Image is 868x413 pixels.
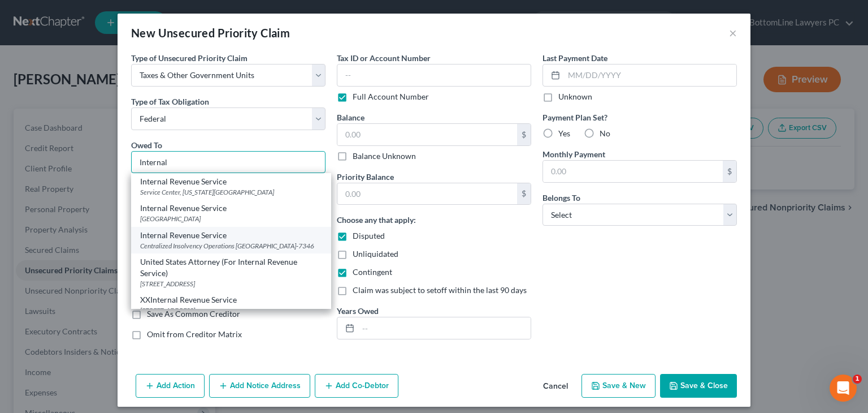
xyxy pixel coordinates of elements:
span: Unliquidated [353,249,398,259]
span: Type of Tax Obligation [131,97,209,106]
div: Internal Revenue Service [140,203,322,214]
button: Add Notice Address [209,374,310,398]
label: Choose any that apply: [337,214,416,226]
label: Last Payment Date [542,52,607,64]
span: Type of Unsecured Priority Claim [131,53,248,63]
input: 0.00 [337,124,517,145]
label: Save As Common Creditor [147,308,240,320]
span: 1 [853,375,862,384]
div: $ [517,183,531,205]
button: × [729,26,737,40]
span: Disputed [353,231,385,240]
label: Years Owed [337,305,379,317]
input: -- [358,317,531,339]
div: $ [517,124,531,145]
span: Contingent [353,267,392,277]
div: Centralized Insolvency Operations [GEOGRAPHIC_DATA]-7346 [140,241,322,251]
span: Belongs To [542,193,580,203]
label: Priority Balance [337,171,394,183]
button: Add Co-Debtor [315,374,398,398]
button: Add Action [136,374,205,398]
span: No [600,128,610,138]
div: Internal Revenue Service [140,230,322,241]
button: Save & Close [660,374,737,398]
div: [GEOGRAPHIC_DATA] [140,214,322,223]
span: Omit from Creditor Matrix [147,329,242,339]
label: Balance [337,111,364,123]
label: Balance Unknown [353,150,416,162]
iframe: Intercom live chat [830,375,857,402]
div: [STREET_ADDRESS] [140,306,322,315]
div: $ [723,161,736,182]
button: Cancel [534,375,577,398]
input: 0.00 [337,183,517,205]
span: Yes [558,128,570,138]
span: Owed To [131,140,162,150]
label: Monthly Payment [542,148,605,160]
label: Unknown [558,91,592,102]
label: Tax ID or Account Number [337,52,431,64]
div: XXInternal Revenue Service [140,294,322,306]
input: MM/DD/YYYY [564,64,736,86]
input: Search creditor by name... [131,151,325,174]
label: Payment Plan Set? [542,111,737,123]
input: -- [337,64,531,87]
input: 0.00 [543,161,723,182]
div: Internal Revenue Service [140,176,322,187]
div: New Unsecured Priority Claim [131,25,290,41]
div: United States Attorney (For Internal Revenue Service) [140,256,322,279]
label: Full Account Number [353,91,429,102]
span: Claim was subject to setoff within the last 90 days [353,285,527,295]
div: [STREET_ADDRESS] [140,279,322,289]
div: Service Center, [US_STATE][GEOGRAPHIC_DATA] [140,187,322,197]
button: Save & New [581,374,656,398]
